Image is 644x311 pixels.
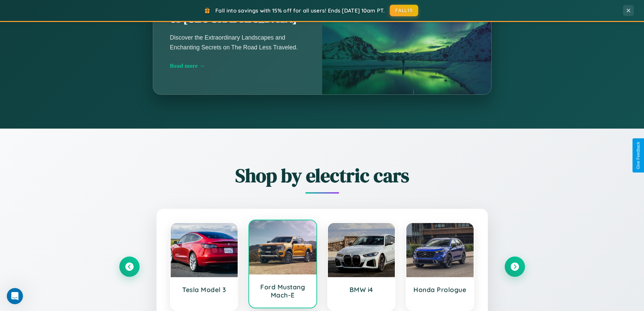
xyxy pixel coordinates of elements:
[413,286,467,294] h3: Honda Prologue
[7,288,23,304] iframe: Intercom live chat
[390,5,418,16] button: FALL15
[215,7,385,14] span: Fall into savings with 15% off for all users! Ends [DATE] 10am PT.
[119,162,525,188] h2: Shop by electric cars
[170,62,305,69] div: Read more →
[170,33,305,52] p: Discover the Extraordinary Landscapes and Enchanting Secrets on The Road Less Traveled.
[177,286,231,294] h3: Tesla Model 3
[636,142,641,169] div: Give Feedback
[256,283,310,299] h3: Ford Mustang Mach-E
[335,286,388,294] h3: BMW i4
